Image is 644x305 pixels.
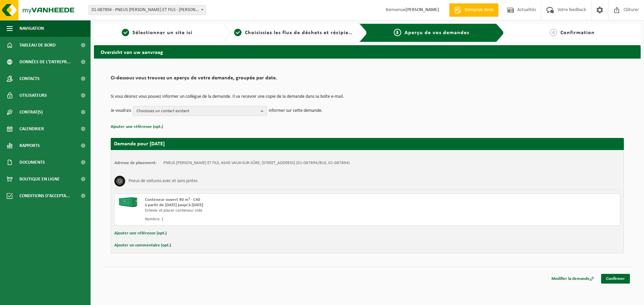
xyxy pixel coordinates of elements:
a: Demande devis [449,3,498,17]
span: Contacts [19,70,40,87]
div: Enlever et placer conteneur vide [145,208,394,213]
span: Conditions d'accepta... [19,187,70,204]
h2: Ci-dessous vous trouvez un aperçu de votre demande, groupée par date. [111,75,624,84]
span: Navigation [19,20,44,37]
a: Confirmer [601,274,630,284]
strong: Adresse de placement: [114,161,157,165]
span: Calendrier [19,121,44,137]
span: Boutique en ligne [19,171,60,187]
p: Si vous désirez vous pouvez informer un collègue de la demande. Il va recevoir une copie de la de... [111,94,624,99]
strong: à partir de [DATE] jusqu'à [DATE] [145,203,203,207]
h3: Pneus de voitures avec et sans jantes [128,176,198,186]
button: Ajouter un commentaire (opt.) [114,241,171,250]
span: Données de l'entrepr... [19,54,71,70]
a: 1Sélectionner un site ici [97,29,217,37]
div: Nombre: 1 [145,217,394,222]
span: 4 [550,29,557,36]
p: Je voudrais [111,106,131,116]
span: Choisissez un contact existant [137,106,258,116]
span: Sélectionner un site ici [132,30,193,35]
span: Demande devis [463,7,495,13]
img: HK-XC-40-GN-00.png [118,197,138,207]
span: Confirmation [560,30,595,35]
h2: Overzicht van uw aanvraag [94,45,641,58]
span: Tableau de bord [19,37,56,54]
a: Modifier la demande [546,274,599,284]
td: PNEUS [PERSON_NAME] ET FILS, 6640 VAUX-SUR-SÛRE, [STREET_ADDRESS] (01-087894/BUS, 01-087894) [163,160,350,166]
strong: [PERSON_NAME] [406,7,439,12]
span: Rapports [19,137,40,154]
button: Choisissez un contact existant [133,106,267,116]
span: Documents [19,154,45,171]
span: 01-087894 - PNEUS ALBERT FERON ET FILS - VAUX-SUR-SÛRE [89,5,206,15]
button: Ajouter une référence (opt.) [114,229,167,238]
strong: Demande pour [DATE] [114,141,165,147]
span: Aperçu de vos demandes [405,30,469,35]
span: Utilisateurs [19,87,47,104]
span: 2 [234,29,241,36]
span: 1 [122,29,129,36]
button: Ajouter une référence (opt.) [111,123,163,131]
span: Contrat(s) [19,104,43,121]
span: 3 [394,29,401,36]
p: informer sur cette demande. [269,106,323,116]
span: Conteneur ouvert 40 m³ - C40 [145,198,200,202]
span: Choisissiez les flux de déchets et récipients [245,30,357,35]
a: 2Choisissiez les flux de déchets et récipients [234,29,354,37]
